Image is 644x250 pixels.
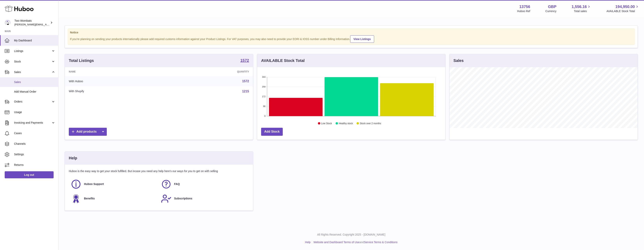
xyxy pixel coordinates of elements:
span: AVAILABLE Stock Total [606,9,639,13]
span: My Dashboard [14,39,55,42]
a: FAQ [161,179,247,189]
text: 344 [262,76,265,78]
h3: Total Listings [69,58,94,63]
span: Huboo Support [84,182,104,186]
td: With Shopify [65,86,166,96]
span: 194,950.00 [615,4,635,9]
span: Stock [14,60,51,63]
a: 1572 [240,58,249,63]
p: All Rights Reserved. Copyright 2025 - [DOMAIN_NAME] [62,233,641,237]
text: 86 [263,105,265,107]
a: Benefits [71,193,157,204]
span: Sales [14,80,55,84]
a: View Listings [350,35,374,43]
a: Huboo Support [71,179,157,189]
a: Log out [5,171,54,178]
a: Website and Dashboard Terms of Use [314,241,360,244]
span: Settings [14,153,55,156]
h3: AVAILABLE Stock Total [261,58,305,63]
span: Sales [14,70,51,74]
text: 0 [264,115,265,117]
strong: 13756 [519,4,530,9]
strong: 1572 [240,58,249,62]
text: Stock over 2 months [360,122,381,125]
strong: GBP [548,4,556,9]
a: Add Stock [261,128,283,136]
a: 1572 [242,79,249,83]
p: Huboo is the easy way to get your stock fulfilled. But incase you need any help here's our ways f... [69,169,249,173]
span: Channels [14,142,55,146]
span: Usage [14,110,55,114]
th: Quantity [166,67,253,76]
span: Benefits [84,197,95,200]
text: Healthy stock [339,122,353,125]
div: If you're planning on sending your products internationally please add required customs informati... [70,35,633,43]
text: Low Stock [321,122,332,125]
span: Returns [14,163,55,167]
span: [PERSON_NAME][EMAIL_ADDRESS][DOMAIN_NAME] [14,23,78,26]
a: 1215 [242,90,249,93]
a: Service Terms & Conditions [364,241,398,244]
span: FAQ [174,182,180,186]
span: Total sales [574,9,591,13]
h3: Sales [453,58,464,63]
text: 172 [262,95,265,98]
a: Help [305,241,311,244]
span: 1,556.16 [572,4,587,9]
a: Subscriptions [161,193,247,204]
span: Orders [14,100,51,104]
div: Huboo Ref [517,9,530,13]
li: and [312,240,398,244]
span: Subscriptions [174,197,192,200]
img: alan@twowombats.com [5,20,11,26]
span: Cases [14,131,55,135]
h3: Help [69,155,77,161]
span: Listings [14,49,51,53]
a: Add products [69,128,107,136]
th: Name [65,67,166,76]
a: 194,950.00 AVAILABLE Stock Total [606,4,639,13]
strong: Notice [70,31,633,34]
div: Currency [545,9,557,13]
text: 258 [262,86,265,88]
span: Invoicing and Payments [14,121,51,125]
div: Two Wombats [14,19,49,26]
span: Add Manual Order [14,90,55,94]
a: 1,556.16 Total sales [572,4,591,13]
td: With Huboo [65,76,166,86]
